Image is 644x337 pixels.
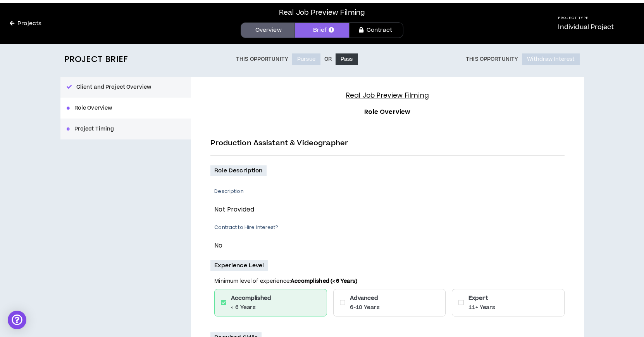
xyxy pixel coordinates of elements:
[324,56,332,62] p: Or
[214,205,558,215] p: Not Provided
[60,77,191,98] button: Client and Project Overview
[295,22,349,38] a: Brief
[292,53,320,65] button: Pursue
[241,22,295,38] a: Overview
[210,138,564,149] p: Production Assistant & Videographer
[279,7,365,18] div: Real Job Preview Filming
[558,22,614,32] p: Individual Project
[210,90,564,101] h4: Real Job Preview Filming
[466,56,518,62] p: This Opportunity
[350,304,380,311] p: 6-10 Years
[210,165,266,176] p: Role Description
[350,294,380,302] h6: Advanced
[214,277,564,289] p: Minimum level of experience:
[210,260,268,271] p: Experience Level
[558,15,614,21] h5: Project Type
[336,53,358,65] button: Pass
[214,188,558,195] p: Description
[291,277,357,285] b: Accomplished (< 6 Years)
[349,22,403,38] a: Contract
[210,107,564,117] h3: Role Overview
[214,241,564,251] p: No
[231,294,271,302] h6: Accomplished
[64,54,128,64] h2: Project Brief
[522,53,580,65] button: Withdraw Interest
[231,304,271,311] p: < 6 Years
[60,119,191,139] button: Project Timing
[468,294,495,302] h6: Expert
[8,311,26,329] div: Open Intercom Messenger
[214,224,564,231] p: Contract to Hire Interest?
[468,304,495,311] p: 11+ Years
[236,56,288,62] p: This Opportunity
